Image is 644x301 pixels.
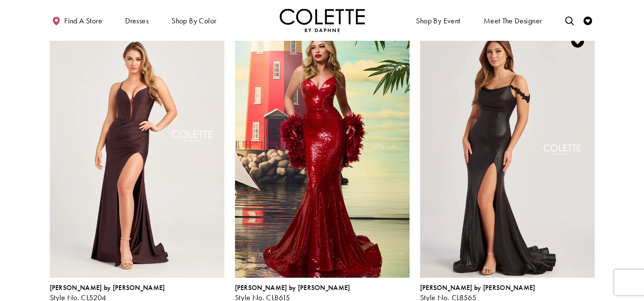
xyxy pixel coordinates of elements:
span: Shop By Event [414,9,462,32]
span: Dresses [125,17,149,25]
a: Find a store [50,9,104,32]
a: Check Wishlist [581,9,594,32]
span: [PERSON_NAME] by [PERSON_NAME] [50,283,165,292]
span: [PERSON_NAME] by [PERSON_NAME] [420,283,535,292]
a: Visit Colette by Daphne Style No. CL8615 Page [235,24,409,278]
img: Colette by Daphne [280,9,365,32]
span: Meet the designer [484,17,542,25]
a: Visit Colette by Daphne Style No. CL5204 Page [50,24,224,278]
a: Add to Wishlist [569,32,587,50]
a: Meet the designer [481,9,544,32]
a: Toggle search [563,9,575,32]
span: Dresses [123,9,151,32]
span: Shop by color [169,9,218,32]
span: Shop by color [172,17,216,25]
span: [PERSON_NAME] by [PERSON_NAME] [235,283,350,292]
a: Visit Home Page [280,9,365,32]
span: Find a store [64,17,102,25]
span: Shop By Event [416,17,460,25]
a: Visit Colette by Daphne Style No. CL8565 Page [420,24,595,278]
